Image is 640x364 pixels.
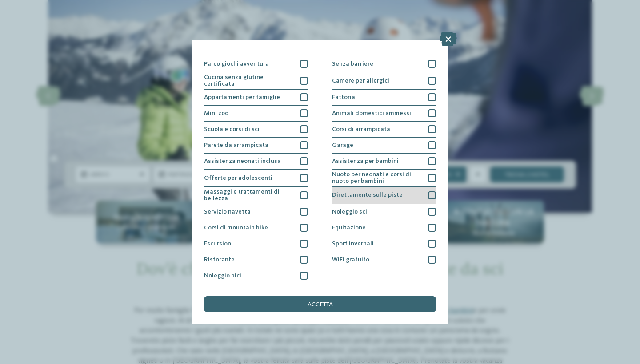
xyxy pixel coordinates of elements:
span: Massaggi e trattamenti di bellezza [204,189,294,202]
span: Camere per allergici [332,78,389,84]
span: Fattoria [332,94,355,100]
span: Assistenza per bambini [332,158,399,164]
span: Garage [332,142,353,148]
span: Parco giochi avventura [204,61,269,67]
span: Escursioni [204,241,233,247]
span: Servizio navetta [204,209,251,215]
span: Corsi di arrampicata [332,126,390,132]
span: Mini zoo [204,110,228,116]
span: Corsi di mountain bike [204,225,268,231]
span: Animali domestici ammessi [332,110,411,116]
span: Sport invernali [332,241,374,247]
span: Assistenza neonati inclusa [204,158,281,164]
span: Senza barriere [332,61,373,67]
span: Nuoto per neonati e corsi di nuoto per bambini [332,171,422,184]
span: Noleggio sci [332,209,367,215]
span: Offerte per adolescenti [204,175,272,181]
span: Scuola e corsi di sci [204,126,260,132]
span: Appartamenti per famiglie [204,94,280,100]
span: Ristorante [204,257,235,263]
span: Direttamente sulle piste [332,192,403,198]
span: Cucina senza glutine certificata [204,74,294,87]
span: Equitazione [332,225,366,231]
span: WiFi gratuito [332,257,369,263]
span: Noleggio bici [204,273,241,279]
span: Parete da arrampicata [204,142,268,148]
span: accetta [308,301,333,308]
